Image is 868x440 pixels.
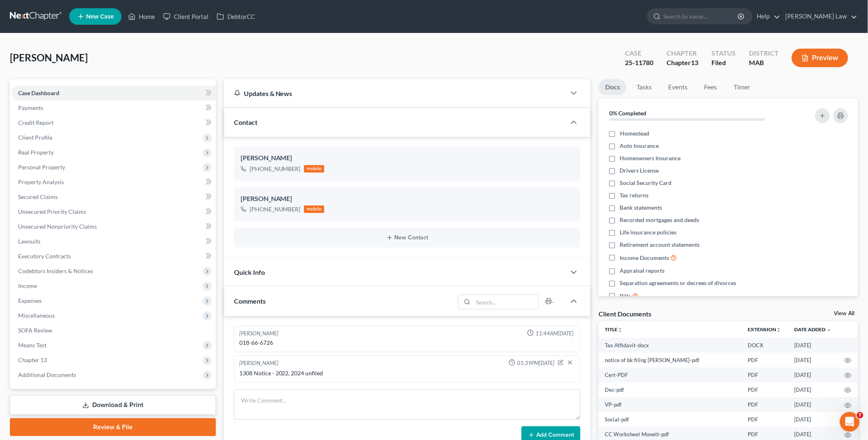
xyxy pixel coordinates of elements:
a: [PERSON_NAME] Law [781,9,858,24]
span: Auto Insurance [620,142,659,150]
span: Unsecured Nonpriority Claims [18,223,97,230]
a: Fees [697,79,724,95]
td: [DATE] [788,367,838,382]
a: Property Analysis [12,175,216,190]
span: Codebtors Insiders & Notices [18,267,93,274]
a: Help [753,9,781,24]
div: District [749,49,779,58]
td: PDF [742,353,788,367]
a: Unsecured Priority Claims [12,204,216,219]
a: Unsecured Nonpriority Claims [12,219,216,234]
span: Recorded mortgages and deeds [620,216,700,224]
span: Client Profile [18,134,52,141]
div: 25-11780 [625,58,653,68]
a: Date Added expand_more [795,326,832,332]
div: Status [711,49,736,58]
span: Real Property [18,149,54,156]
span: Bills [620,292,631,300]
div: [PHONE_NUMBER] [250,205,301,213]
span: Appraisal reports [620,267,665,275]
span: Secured Claims [18,193,58,200]
span: Contact [234,118,257,126]
span: [PERSON_NAME] [10,51,88,63]
td: PDF [742,412,788,427]
a: SOFA Review [12,323,216,338]
div: Chapter [667,58,698,68]
span: 01:39PM[DATE] [517,359,554,367]
div: Updates & News [234,89,556,98]
td: PDF [742,382,788,397]
div: Client Documents [599,309,651,318]
td: Dec-pdf [599,382,742,397]
span: Quick Info [234,268,265,276]
a: Home [124,9,159,24]
span: Means Test [18,342,47,349]
span: SOFA Review [18,327,52,334]
td: Tax Affidavit-docx [599,338,742,353]
a: Review & File [10,418,216,436]
a: Credit Report [12,115,216,130]
td: [DATE] [788,382,838,397]
a: Executory Contracts [12,249,216,264]
input: Search... [473,295,539,309]
span: 11:44AM[DATE] [536,330,573,337]
span: New Case [86,14,114,20]
i: unfold_more [618,328,623,332]
a: Docs [599,79,627,95]
span: Retirement account statements [620,241,700,249]
span: Life insurance policies [620,228,677,236]
a: Events [662,79,694,95]
td: notice of bk filing [PERSON_NAME]-pdf [599,353,742,367]
div: 018-66-6726 [239,339,576,347]
td: Social-pdf [599,412,742,427]
span: Homestead [620,129,649,138]
a: Titleunfold_more [605,326,623,332]
a: Secured Claims [12,190,216,204]
span: Unsecured Priority Claims [18,208,86,215]
span: Comments [234,297,266,305]
div: [PERSON_NAME] [239,330,278,337]
span: Bank statements [620,204,662,212]
td: [DATE] [788,412,838,427]
span: 7 [857,412,863,419]
span: Tax returns [620,191,649,199]
div: 1308 Notice - 2022, 2024 unfiled [239,369,576,377]
i: expand_more [827,328,832,332]
a: Download & Print [10,396,216,415]
td: PDF [742,367,788,382]
iframe: Intercom live chat [840,412,860,432]
span: Chapter 13 [18,356,47,363]
div: Chapter [667,49,698,58]
a: Case Dashboard [12,86,216,101]
span: Income [18,282,37,289]
div: MAB [749,58,779,68]
a: Client Portal [159,9,213,24]
span: Lawsuits [18,238,40,245]
div: [PHONE_NUMBER] [250,165,301,173]
span: Personal Property [18,164,65,171]
div: [PERSON_NAME] [241,153,574,163]
span: Payments [18,104,43,111]
div: [PERSON_NAME] [241,194,574,204]
td: Cert-PDF [599,367,742,382]
div: Case [625,49,653,58]
span: Executory Contracts [18,253,71,260]
span: Expenses [18,297,42,304]
a: View All [834,311,855,316]
td: [DATE] [788,397,838,412]
span: Separation agreements or decrees of divorces [620,279,737,287]
span: Miscellaneous [18,312,55,319]
span: Case Dashboard [18,89,59,96]
button: New Contact [241,234,574,241]
input: Search by name... [664,9,739,24]
span: Credit Report [18,119,54,126]
i: unfold_more [777,328,781,332]
span: Income Documents [620,254,669,262]
td: VP-pdf [599,397,742,412]
div: mobile [304,165,325,173]
div: [PERSON_NAME] [239,359,278,367]
strong: 0% Completed [609,110,646,117]
button: Preview [792,49,848,67]
a: DebtorCC [213,9,259,24]
div: mobile [304,206,325,213]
